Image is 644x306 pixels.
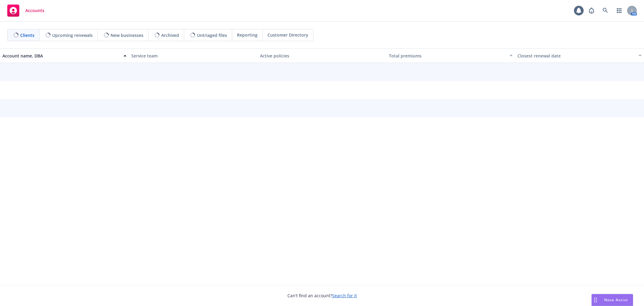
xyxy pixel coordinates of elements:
span: Accounts [25,8,44,13]
div: Drag to move [592,294,599,306]
a: Report a Bug [585,5,598,17]
button: Service team [129,48,258,63]
span: Untriaged files [197,32,227,38]
span: Reporting [237,32,258,38]
a: Search for it [332,293,357,298]
a: Accounts [5,2,47,19]
span: Upcoming renewals [52,32,93,38]
span: Customer Directory [268,32,308,38]
span: Archived [161,32,179,38]
button: Closest renewal date [515,48,644,63]
button: Active policies [258,48,386,63]
div: Closest renewal date [517,53,635,59]
a: Search [599,5,611,17]
button: Total premiums [386,48,515,63]
span: Nova Assist [604,297,628,302]
span: Clients [20,32,34,38]
div: Account name, DBA [2,53,120,59]
a: Switch app [613,5,625,17]
div: Service team [131,53,255,59]
button: Nova Assist [591,294,633,306]
span: Can't find an account? [287,292,357,299]
span: New businesses [111,32,143,38]
div: Total premiums [389,53,506,59]
div: Active policies [260,53,384,59]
